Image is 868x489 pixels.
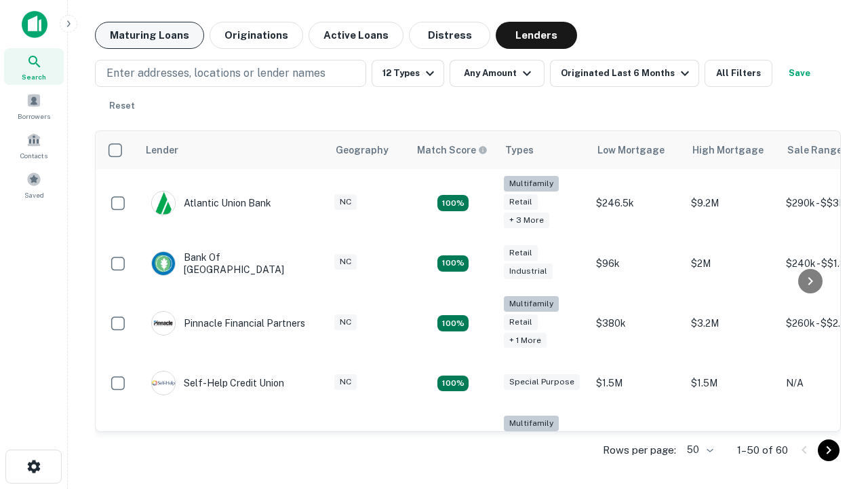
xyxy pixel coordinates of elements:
div: Retail [504,194,538,210]
th: High Mortgage [684,131,779,169]
div: + 3 more [504,213,549,228]
span: Saved [24,189,44,200]
button: Enter addresses, locations or lender names [95,60,366,87]
p: Enter addresses, locations or lender names [106,65,325,81]
div: Multifamily [504,416,559,431]
img: picture [152,312,175,335]
div: Special Purpose [504,374,580,390]
img: picture [152,372,175,395]
h6: Match Score [417,143,485,158]
div: Multifamily [504,296,559,312]
td: $3.2M [684,409,779,477]
div: Sale Range [787,142,842,158]
a: Search [4,48,64,85]
div: Matching Properties: 18, hasApolloMatch: undefined [437,315,469,331]
div: NC [334,254,357,270]
div: Matching Properties: 15, hasApolloMatch: undefined [437,255,469,272]
button: All Filters [705,60,772,87]
div: Lender [146,142,178,158]
div: Capitalize uses an advanced AI algorithm to match your search with the best lender. The match sco... [417,143,488,158]
div: Matching Properties: 11, hasApolloMatch: undefined [437,376,469,392]
button: Lenders [496,22,577,49]
div: 50 [682,440,715,460]
div: Geography [336,142,389,158]
p: 1–50 of 60 [737,442,788,458]
td: $380k [589,289,684,358]
button: Originations [210,22,303,49]
img: capitalize-icon.png [22,11,47,38]
div: Matching Properties: 10, hasApolloMatch: undefined [437,195,469,211]
div: Pinnacle Financial Partners [151,311,305,336]
div: NC [334,314,357,330]
th: Types [497,131,589,169]
td: $9.2M [684,169,779,238]
div: Bank Of [GEOGRAPHIC_DATA] [151,251,314,276]
div: NC [334,194,357,210]
button: Go to next page [818,439,840,461]
span: Borrowers [18,111,50,122]
a: Borrowers [4,88,64,124]
div: Retail [504,245,538,261]
div: Retail [504,314,538,330]
th: Geography [328,131,409,169]
a: Saved [4,166,64,203]
div: Industrial [504,264,553,279]
button: Originated Last 6 Months [550,60,699,87]
button: Maturing Loans [95,22,204,49]
div: Multifamily [504,176,559,192]
th: Lender [138,131,328,169]
span: Search [22,71,46,82]
div: Low Mortgage [597,142,665,158]
td: $246k [589,409,684,477]
a: Contacts [4,127,64,164]
div: Originated Last 6 Months [561,65,693,81]
td: $1.5M [589,357,684,409]
div: Self-help Credit Union [151,371,284,395]
button: Save your search to get updates of matches that match your search criteria. [778,60,821,87]
span: Contacts [20,150,47,161]
div: The Fidelity Bank [151,431,261,456]
td: $2M [684,238,779,289]
td: $1.5M [684,357,779,409]
img: picture [152,192,175,215]
td: $3.2M [684,289,779,358]
div: NC [334,374,357,390]
div: + 1 more [504,333,547,348]
div: High Mortgage [692,142,764,158]
th: Low Mortgage [589,131,684,169]
th: Capitalize uses an advanced AI algorithm to match your search with the best lender. The match sco... [409,131,497,169]
div: Types [505,142,534,158]
button: 12 Types [372,60,444,87]
button: Any Amount [450,60,545,87]
button: Distress [409,22,490,49]
img: picture [152,252,175,275]
td: $96k [589,238,684,289]
button: Reset [100,92,144,120]
div: Atlantic Union Bank [151,191,271,215]
p: Rows per page: [603,442,676,458]
button: Active Loans [309,22,403,49]
td: $246.5k [589,169,684,238]
iframe: Chat Widget [800,380,868,446]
